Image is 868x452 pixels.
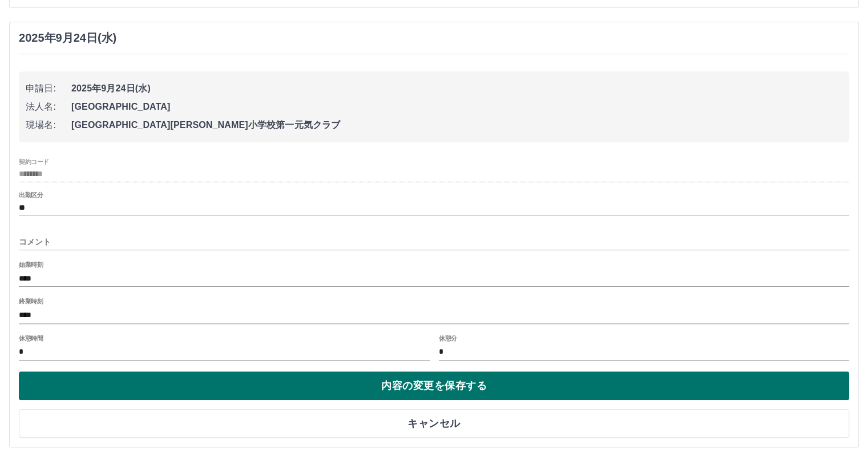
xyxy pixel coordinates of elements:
[19,409,849,438] button: キャンセル
[19,191,43,199] label: 出勤区分
[26,82,71,95] span: 申請日:
[439,334,457,342] label: 休憩分
[19,261,43,269] label: 始業時刻
[26,100,71,114] span: 法人名:
[71,118,842,132] span: [GEOGRAPHIC_DATA][PERSON_NAME]小学校第一元気クラブ
[26,118,71,132] span: 現場名:
[19,31,116,45] h3: 2025年9月24日(水)
[71,100,842,114] span: [GEOGRAPHIC_DATA]
[19,297,43,306] label: 終業時刻
[19,157,49,166] label: 契約コード
[71,82,842,95] span: 2025年9月24日(水)
[19,334,43,342] label: 休憩時間
[19,371,849,400] button: 内容の変更を保存する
